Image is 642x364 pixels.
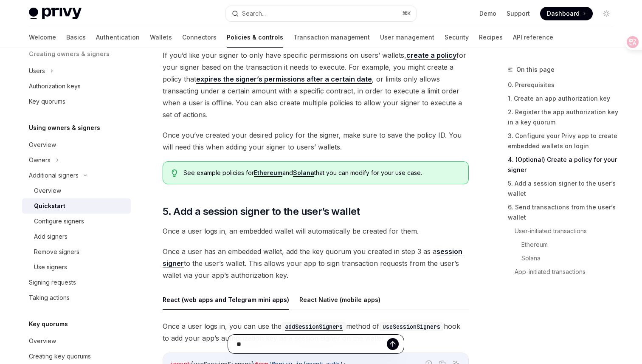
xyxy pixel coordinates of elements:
[508,200,620,224] a: 6. Send transactions from the user’s wallet
[445,27,469,48] a: Security
[293,27,370,48] a: Transaction management
[29,293,70,303] div: Taking actions
[22,244,131,260] a: Remove signers
[600,7,613,20] button: Toggle dark mode
[66,27,86,48] a: Basics
[547,9,580,18] span: Dashboard
[507,9,530,18] a: Support
[196,75,372,84] a: expires the signer’s permissions after a certain date
[293,169,314,177] a: Solana
[29,8,82,20] img: light logo
[387,338,399,350] button: Send message
[254,169,282,177] a: Ethereum
[22,214,131,229] a: Configure signers
[29,140,56,150] div: Overview
[508,177,620,200] a: 5. Add a session signer to the user’s wallet
[96,27,140,48] a: Authentication
[516,65,555,75] span: On this page
[508,129,620,153] a: 3. Configure your Privy app to create embedded wallets on login
[515,224,620,238] a: User-initiated transactions
[163,245,469,281] span: Once a user has an embedded wallet, add the key quorum you created in step 3 as a to the user’s w...
[22,79,131,94] a: Authorization keys
[29,27,56,48] a: Welcome
[22,260,131,275] a: Use signers
[163,225,469,237] span: Once a user logs in, an embedded wallet will automatically be created for them.
[34,201,65,211] div: Quickstart
[380,27,434,48] a: User management
[242,8,266,19] div: Search...
[29,351,91,361] div: Creating key quorums
[34,262,67,272] div: Use signers
[22,198,131,214] a: Quickstart
[508,92,620,105] a: 1. Create an app authorization key
[282,322,346,330] a: addSessionSigners
[29,277,76,288] div: Signing requests
[172,169,177,177] svg: Tip
[34,247,79,257] div: Remove signers
[22,275,131,290] a: Signing requests
[479,9,496,18] a: Demo
[29,170,79,181] div: Additional signers
[515,265,620,279] a: App-initiated transactions
[508,153,620,177] a: 4. (Optional) Create a policy for your signer
[227,27,283,48] a: Policies & controls
[34,216,84,226] div: Configure signers
[22,137,131,152] a: Overview
[402,10,411,17] span: ⌘ K
[22,229,131,244] a: Add signers
[508,105,620,129] a: 2. Register the app authorization key in a key quorum
[163,205,360,218] span: 5. Add a session signer to the user’s wallet
[299,290,380,310] button: React Native (mobile apps)
[29,81,81,91] div: Authorization keys
[226,6,416,21] button: Search...⌘K
[182,27,217,48] a: Connectors
[22,333,131,349] a: Overview
[29,123,100,133] h5: Using owners & signers
[406,51,456,60] a: create a policy
[29,319,68,329] h5: Key quorums
[22,94,131,109] a: Key quorums
[34,231,68,242] div: Add signers
[29,66,45,76] div: Users
[521,251,620,265] a: Solana
[22,290,131,305] a: Taking actions
[282,322,346,331] code: addSessionSigners
[22,183,131,198] a: Overview
[163,129,469,153] span: Once you’ve created your desired policy for the signer, make sure to save the policy ID. You will...
[521,238,620,251] a: Ethereum
[163,320,469,344] span: Once a user logs in, you can use the method of hook to add your app’s authorization key as a sess...
[163,290,289,310] button: React (web apps and Telegram mini apps)
[540,7,593,20] a: Dashboard
[163,49,469,121] span: If you’d like your signer to only have specific permissions on users’ wallets, for your signer ba...
[29,336,56,346] div: Overview
[379,322,444,331] code: useSessionSigners
[508,78,620,92] a: 0. Prerequisites
[29,96,65,107] div: Key quorums
[513,27,553,48] a: API reference
[479,27,503,48] a: Recipes
[150,27,172,48] a: Wallets
[29,155,51,165] div: Owners
[34,186,61,196] div: Overview
[183,169,460,177] span: See example policies for and that you can modify for your use case.
[22,349,131,364] a: Creating key quorums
